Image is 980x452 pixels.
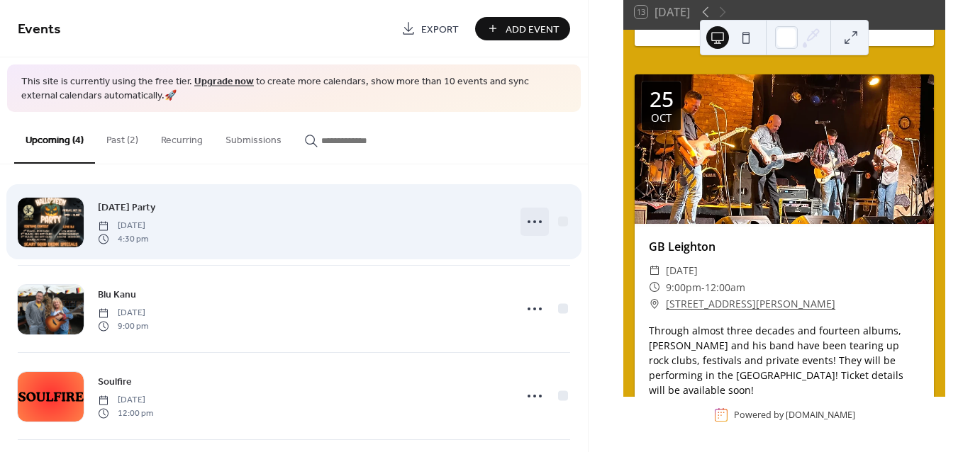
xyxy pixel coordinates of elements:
button: Submissions [214,112,293,162]
span: Blu Kanu [98,288,136,303]
span: Soulfire [98,375,132,390]
span: [DATE] [666,262,698,279]
span: [DATE] [98,307,148,320]
span: 9:00pm [666,279,701,296]
button: Recurring [150,112,214,162]
a: [DATE] Party [98,199,155,215]
span: [DATE] [98,220,148,232]
a: [DOMAIN_NAME] [786,409,855,421]
span: 12:00am [705,279,745,296]
div: Powered by [734,409,855,421]
span: 9:00 pm [98,320,148,332]
div: Through almost three decades and fourteen albums, [PERSON_NAME] and his band have been tearing up... [635,323,934,397]
span: 4:30 pm [98,232,148,245]
span: Events [18,16,61,43]
span: This site is currently using the free tier. to create more calendars, show more than 10 events an... [21,75,567,103]
button: Add Event [475,17,570,40]
span: Add Event [506,22,559,37]
div: GB Leighton [635,238,934,255]
span: 12:00 pm [98,407,153,419]
div: ​ [649,262,660,279]
div: ​ [649,295,660,312]
button: Past (2) [95,112,150,162]
div: Oct [651,113,672,123]
span: [DATE] Party [98,200,155,215]
div: ​ [649,279,660,296]
span: - [701,279,705,296]
span: Export [421,22,459,37]
span: [DATE] [98,394,153,407]
a: Soulfire [98,373,132,390]
a: Export [391,17,469,40]
a: [STREET_ADDRESS][PERSON_NAME] [666,295,835,312]
div: 25 [650,89,674,110]
button: Upcoming (4) [14,112,95,164]
a: Blu Kanu [98,286,136,303]
a: Upgrade now [194,72,254,91]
